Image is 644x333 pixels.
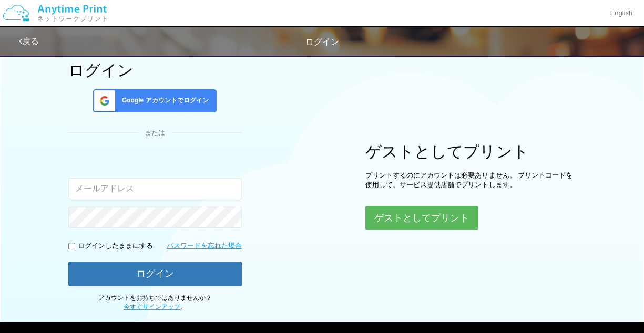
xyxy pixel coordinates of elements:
p: アカウントをお持ちではありませんか？ [68,294,242,311]
span: 。 [124,303,187,310]
p: プリントするのにアカウントは必要ありません。 プリントコードを使用して、サービス提供店舗でプリントします。 [365,171,576,190]
h1: ログイン [68,61,242,79]
button: ログイン [68,262,242,286]
span: ログイン [305,37,339,46]
div: または [68,128,242,138]
a: パスワードを忘れた場合 [167,241,242,251]
input: メールアドレス [68,178,242,199]
button: ゲストとしてプリント [365,206,478,230]
span: Google アカウントでログイン [118,96,209,105]
h1: ゲストとしてプリント [365,143,576,160]
p: ログインしたままにする [78,241,153,251]
a: 戻る [19,37,39,46]
a: 今すぐサインアップ [124,303,180,310]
